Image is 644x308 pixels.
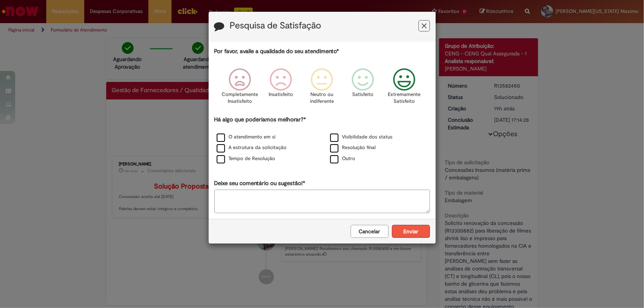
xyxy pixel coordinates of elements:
div: Extremamente Satisfeito [385,63,424,115]
label: Outro [330,155,356,162]
p: Completamente Insatisfeito [222,91,258,105]
p: Satisfeito [353,91,374,98]
p: Insatisfeito [269,91,293,98]
div: Há algo que poderíamos melhorar?* [214,116,430,165]
div: Satisfeito [344,63,383,115]
label: Tempo de Resolução [217,155,276,162]
div: Insatisfeito [261,63,300,115]
div: Completamente Insatisfeito [220,63,259,115]
label: Pesquisa de Satisfação [230,21,321,31]
p: Extremamente Satisfeito [388,91,420,105]
p: Neutro ou indiferente [308,91,335,105]
label: Resolução final [330,144,376,151]
label: Visibilidade dos status [330,134,393,141]
div: Neutro ou indiferente [302,63,341,115]
button: Enviar [392,225,430,238]
label: O atendimento em si [217,134,276,141]
label: A estrutura da solicitação [217,144,287,151]
label: Por favor, avalie a qualidade do seu atendimento* [214,47,339,55]
button: Cancelar [351,225,389,238]
label: Deixe seu comentário ou sugestão!* [214,179,305,187]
